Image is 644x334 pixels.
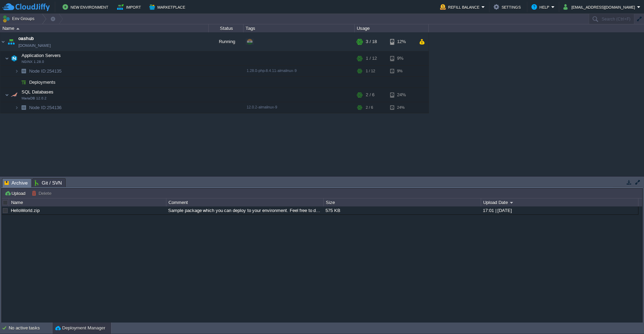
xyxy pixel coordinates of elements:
button: Deployment Manager [55,325,105,332]
div: 12% [390,32,413,51]
div: 3 / 18 [366,32,377,51]
span: Git / SVN [35,179,62,187]
button: Env Groups [2,14,37,24]
span: 254136 [28,105,63,111]
span: NGINX 1.28.0 [22,60,44,64]
span: 254135 [28,68,63,74]
button: Settings [494,3,523,11]
img: AMDAwAAAACH5BAEAAAAALAAAAAABAAEAAAICRAEAOw== [19,77,28,88]
button: [EMAIL_ADDRESS][DOMAIN_NAME] [563,3,637,11]
img: AMDAwAAAACH5BAEAAAAALAAAAAABAAEAAAICRAEAOw== [19,102,28,113]
span: Archive [5,179,28,187]
div: No active tasks [9,323,52,334]
img: AMDAwAAAACH5BAEAAAAALAAAAAABAAEAAAICRAEAOw== [15,102,19,113]
img: AMDAwAAAACH5BAEAAAAALAAAAAABAAEAAAICRAEAOw== [19,66,28,76]
div: 24% [390,102,413,113]
img: CloudJiffy [2,3,50,11]
img: AMDAwAAAACH5BAEAAAAALAAAAAABAAEAAAICRAEAOw== [15,77,19,88]
span: Node ID: [29,105,47,110]
span: SQL Databases [21,89,55,95]
img: AMDAwAAAACH5BAEAAAAALAAAAAABAAEAAAICRAEAOw== [9,88,19,102]
div: 17:01 | [DATE] [481,206,638,214]
div: Name [1,24,208,32]
button: Refill Balance [440,3,481,11]
div: Tags [244,24,354,32]
div: 2 / 6 [366,88,374,102]
span: Node ID: [29,68,47,74]
div: 2 / 6 [366,102,373,113]
div: 1 / 12 [366,51,377,65]
a: SQL DatabasesMariaDB 12.0.2 [21,89,55,95]
button: Marketplace [149,3,187,11]
a: Deployments [28,79,57,85]
button: Upload [5,190,27,196]
div: Comment [167,198,323,206]
button: New Environment [63,3,110,11]
div: 1 / 12 [366,66,375,76]
a: [DOMAIN_NAME] [18,42,51,49]
button: Import [117,3,143,11]
div: Name [9,198,166,206]
button: Delete [32,190,53,196]
span: 12.0.2-almalinux-9 [247,105,277,109]
div: 575 KB [324,206,480,214]
div: 9% [390,51,413,65]
a: Node ID:254136 [28,105,63,111]
img: AMDAwAAAACH5BAEAAAAALAAAAAABAAEAAAICRAEAOw== [6,32,16,51]
a: HelloWorld.zip [11,208,40,213]
div: 9% [390,66,413,76]
a: oashub [18,35,34,42]
div: 24% [390,88,413,102]
img: AMDAwAAAACH5BAEAAAAALAAAAAABAAEAAAICRAEAOw== [5,51,9,65]
span: Application Servers [21,52,62,58]
img: AMDAwAAAACH5BAEAAAAALAAAAAABAAEAAAICRAEAOw== [5,88,9,102]
div: Upload Date [481,198,638,206]
img: AMDAwAAAACH5BAEAAAAALAAAAAABAAEAAAICRAEAOw== [9,51,19,65]
div: Sample package which you can deploy to your environment. Feel free to delete and upload a package... [166,206,323,214]
img: AMDAwAAAACH5BAEAAAAALAAAAAABAAEAAAICRAEAOw== [0,32,6,51]
div: Status [209,24,243,32]
button: Help [531,3,551,11]
a: Node ID:254135 [28,68,63,74]
img: AMDAwAAAACH5BAEAAAAALAAAAAABAAEAAAICRAEAOw== [16,28,19,30]
div: Usage [355,24,428,32]
span: 1.28.0-php-8.4.11-almalinux-9 [247,68,297,73]
img: AMDAwAAAACH5BAEAAAAALAAAAAABAAEAAAICRAEAOw== [15,66,19,76]
div: Size [324,198,481,206]
iframe: chat widget [615,306,637,327]
div: Running [209,32,243,51]
a: Application ServersNGINX 1.28.0 [21,53,62,58]
span: MariaDB 12.0.2 [22,96,47,100]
